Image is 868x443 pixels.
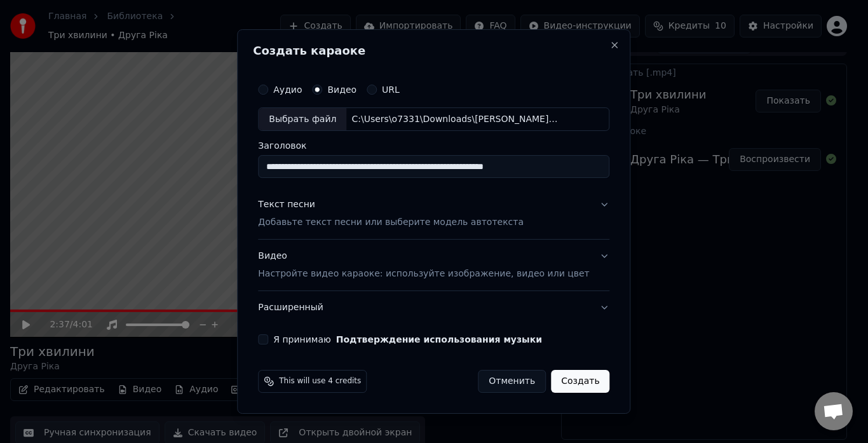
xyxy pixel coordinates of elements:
[258,240,609,291] button: ВидеоНастройте видео караоке: используйте изображение, видео или цвет
[327,85,356,94] label: Видео
[346,113,562,126] div: C:\Users\o7331\Downloads\[PERSON_NAME] - Покохай мене таку (Mood Video) _ ПРЕМ’ЄРА 2025.mp4
[253,45,614,57] h2: Создать караоке
[258,189,609,240] button: Текст песниДобавьте текст песни или выберите модель автотекста
[258,217,524,229] p: Добавьте текст песни или выберите модель автотекста
[259,108,346,131] div: Выбрать файл
[258,291,609,324] button: Расширенный
[382,85,400,94] label: URL
[478,370,546,393] button: Отменить
[273,335,542,344] label: Я принимаю
[551,370,609,393] button: Создать
[258,250,589,281] div: Видео
[258,268,589,280] p: Настройте видео караоке: используйте изображение, видео или цвет
[279,376,361,386] span: This will use 4 credits
[258,142,609,151] label: Заголовок
[258,199,315,212] div: Текст песни
[273,85,302,94] label: Аудио
[336,335,542,344] button: Я принимаю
